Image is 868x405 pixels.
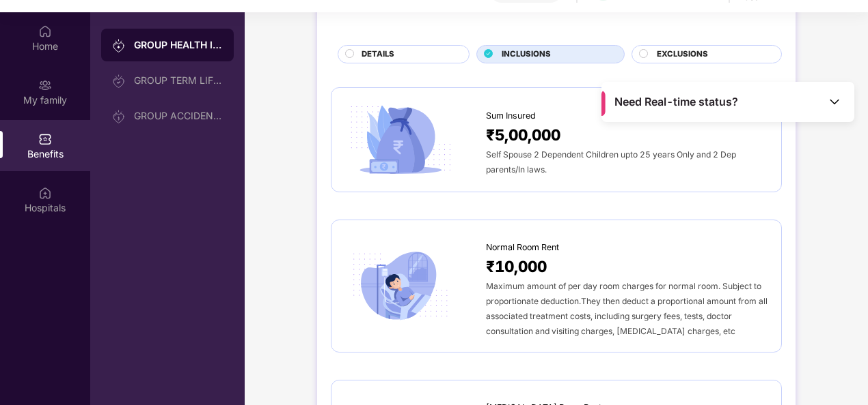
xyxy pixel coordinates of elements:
div: GROUP TERM LIFE INSURANCE [134,75,223,86]
img: icon [345,102,456,179]
img: svg+xml;base64,PHN2ZyB3aWR0aD0iMjAiIGhlaWdodD0iMjAiIHZpZXdCb3g9IjAgMCAyMCAyMCIgZmlsbD0ibm9uZSIgeG... [112,39,126,52]
img: svg+xml;base64,PHN2ZyB3aWR0aD0iMjAiIGhlaWdodD0iMjAiIHZpZXdCb3g9IjAgMCAyMCAyMCIgZmlsbD0ibm9uZSIgeG... [112,110,126,123]
span: Self Spouse 2 Dependent Children upto 25 years Only and 2 Dep parents/In laws. [486,149,736,175]
span: Maximum amount of per day room charges for normal room. Subject to proportionate deduction.They t... [486,281,768,336]
img: icon [345,247,456,325]
img: svg+xml;base64,PHN2ZyBpZD0iQmVuZWZpdHMiIHhtbG5zPSJodHRwOi8vd3d3LnczLm9yZy8yMDAwL3N2ZyIgd2lkdGg9Ij... [38,132,52,146]
span: EXCLUSIONS [657,48,708,61]
img: svg+xml;base64,PHN2ZyB3aWR0aD0iMjAiIGhlaWdodD0iMjAiIHZpZXdCb3g9IjAgMCAyMCAyMCIgZmlsbD0ibm9uZSIgeG... [112,74,126,88]
span: Sum Insured [486,109,536,123]
span: ₹10,000 [486,254,547,278]
span: DETAILS [362,48,394,61]
span: Need Real-time status? [614,95,738,109]
img: svg+xml;base64,PHN2ZyBpZD0iSG9tZSIgeG1sbnM9Imh0dHA6Ly93d3cudzMub3JnLzIwMDAvc3ZnIiB3aWR0aD0iMjAiIG... [38,25,52,38]
span: Normal Room Rent [486,241,559,254]
img: svg+xml;base64,PHN2ZyB3aWR0aD0iMjAiIGhlaWdodD0iMjAiIHZpZXdCb3g9IjAgMCAyMCAyMCIgZmlsbD0ibm9uZSIgeG... [38,78,52,92]
div: GROUP HEALTH INSURANCE [134,38,223,52]
span: INCLUSIONS [502,48,551,61]
span: ₹5,00,000 [486,123,560,147]
img: Toggle Icon [828,95,841,108]
div: GROUP ACCIDENTAL INSURANCE [134,110,223,121]
img: svg+xml;base64,PHN2ZyBpZD0iSG9zcGl0YWxzIiB4bWxucz0iaHR0cDovL3d3dy53My5vcmcvMjAwMC9zdmciIHdpZHRoPS... [38,186,52,200]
